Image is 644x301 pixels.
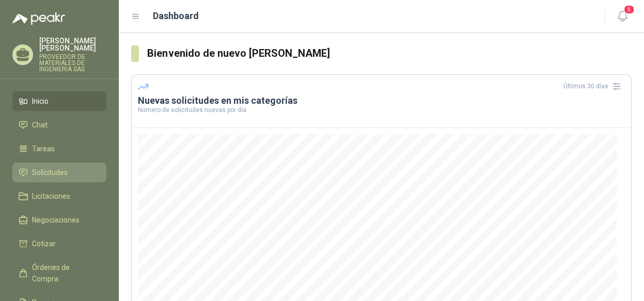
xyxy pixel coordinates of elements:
[12,12,65,25] img: Logo peakr
[32,119,48,131] span: Chat
[32,143,55,154] span: Tareas
[12,91,106,111] a: Inicio
[12,115,106,135] a: Chat
[153,9,199,23] h1: Dashboard
[12,163,106,182] a: Solicitudes
[12,210,106,230] a: Negociaciones
[12,234,106,254] a: Cotizar
[32,167,68,178] span: Solicitudes
[147,45,632,61] h3: Bienvenido de nuevo [PERSON_NAME]
[12,186,106,206] a: Licitaciones
[138,94,625,107] h3: Nuevas solicitudes en mis categorías
[32,96,49,107] span: Inicio
[12,139,106,159] a: Tareas
[613,7,632,26] button: 5
[623,5,635,14] span: 5
[32,214,80,226] span: Negociaciones
[138,107,625,113] p: Número de solicitudes nuevas por día
[39,37,106,52] p: [PERSON_NAME] [PERSON_NAME]
[32,191,70,202] span: Licitaciones
[32,262,97,284] span: Órdenes de Compra
[12,258,106,289] a: Órdenes de Compra
[563,78,625,94] div: Últimos 30 días
[32,238,56,249] span: Cotizar
[39,54,106,72] p: PROVEEDOR DE MATERIALES DE INGENIERIA SAS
